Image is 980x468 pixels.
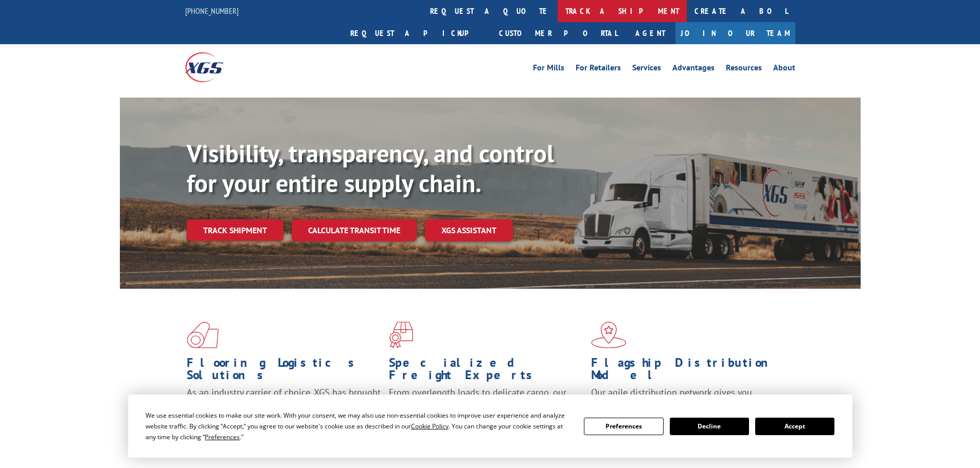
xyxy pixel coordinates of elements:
a: [PHONE_NUMBER] [185,6,239,16]
span: Preferences [205,433,240,441]
span: Cookie Policy [411,422,449,430]
a: Calculate transit time [292,219,417,241]
button: Decline [670,418,749,435]
div: We use essential cookies to make our site work. With your consent, we may also use non-essential ... [146,410,572,442]
a: About [773,64,795,75]
h1: Specialized Freight Experts [389,357,583,386]
a: Request a pickup [343,22,491,44]
span: Our agile distribution network gives you nationwide inventory management on demand. [591,386,780,410]
div: Cookie Consent Prompt [128,395,852,458]
a: Services [632,64,661,75]
p: From overlength loads to delicate cargo, our experienced staff knows the best way to move your fr... [389,386,583,432]
h1: Flagship Distribution Model [591,357,786,386]
a: For Retailers [576,64,621,75]
a: Advantages [672,64,715,75]
a: Join Our Team [675,22,795,44]
a: Customer Portal [491,22,625,44]
button: Accept [755,418,834,435]
a: XGS ASSISTANT [425,219,513,241]
img: xgs-icon-flagship-distribution-model-red [591,322,627,348]
a: Agent [625,22,675,44]
h1: Flooring Logistics Solutions [187,357,381,386]
b: Visibility, transparency, and control for your entire supply chain. [187,137,554,199]
img: xgs-icon-total-supply-chain-intelligence-red [187,322,219,348]
button: Preferences [584,418,663,435]
span: As an industry carrier of choice, XGS has brought innovation and dedication to flooring logistics... [187,386,381,423]
a: For Mills [533,64,564,75]
a: Track shipment [187,219,283,241]
img: xgs-icon-focused-on-flooring-red [389,322,413,348]
a: Resources [726,64,762,75]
